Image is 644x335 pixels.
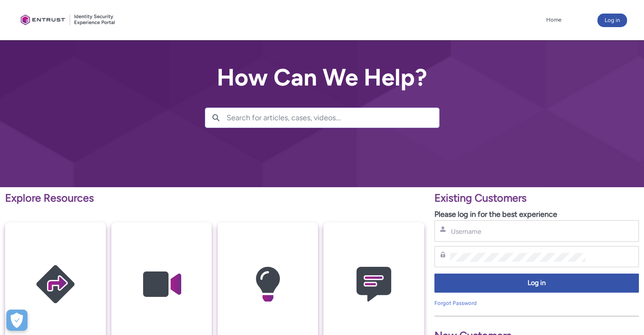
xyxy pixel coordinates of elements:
p: Existing Customers [434,190,639,206]
button: Log in [434,274,639,293]
button: Log in [597,14,627,27]
button: Open Preferences [6,310,28,331]
input: Username [450,227,586,236]
img: Getting Started [15,239,96,330]
input: Search for articles, cases, videos... [227,108,439,127]
img: Knowledge Articles [227,239,308,330]
img: Video Guides [122,239,202,330]
button: Search [205,108,227,127]
span: Log in [440,278,633,288]
p: Please log in for the best experience [434,209,639,220]
p: Explore Resources [5,190,424,206]
a: Home [544,14,564,26]
div: Cookie Preferences [6,310,28,331]
h2: How Can We Help? [205,64,439,91]
img: Contact Support [334,239,414,330]
a: Forgot Password [434,300,477,306]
